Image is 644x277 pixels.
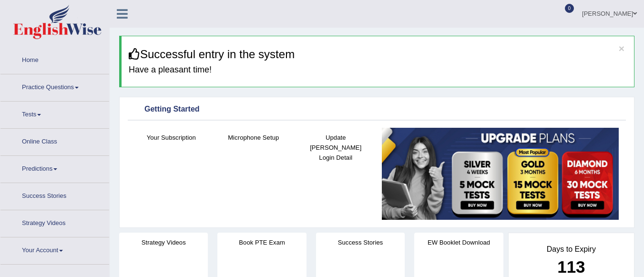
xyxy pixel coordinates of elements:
h4: Update [PERSON_NAME] Login Detail [299,133,372,163]
h4: Success Stories [316,237,405,247]
a: Home [0,47,109,71]
img: small5.jpg [382,128,619,220]
h4: Days to Expiry [519,245,624,254]
button: × [619,43,624,53]
a: Strategy Videos [0,210,109,234]
h4: Your Subscription [135,133,208,143]
b: 113 [557,257,585,276]
a: Success Stories [0,183,109,207]
h4: Microphone Setup [217,133,290,143]
h4: Strategy Videos [119,237,208,247]
a: Online Class [0,129,109,153]
h4: Book PTE Exam [217,237,306,247]
h4: EW Booklet Download [414,237,503,247]
a: Your Account [0,237,109,261]
h3: Successful entry in the system [129,48,627,61]
div: Getting Started [130,103,624,117]
a: Predictions [0,156,109,180]
a: Practice Questions [0,74,109,98]
h4: Have a pleasant time! [129,65,627,75]
span: 0 [565,4,574,13]
a: Tests [0,102,109,125]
